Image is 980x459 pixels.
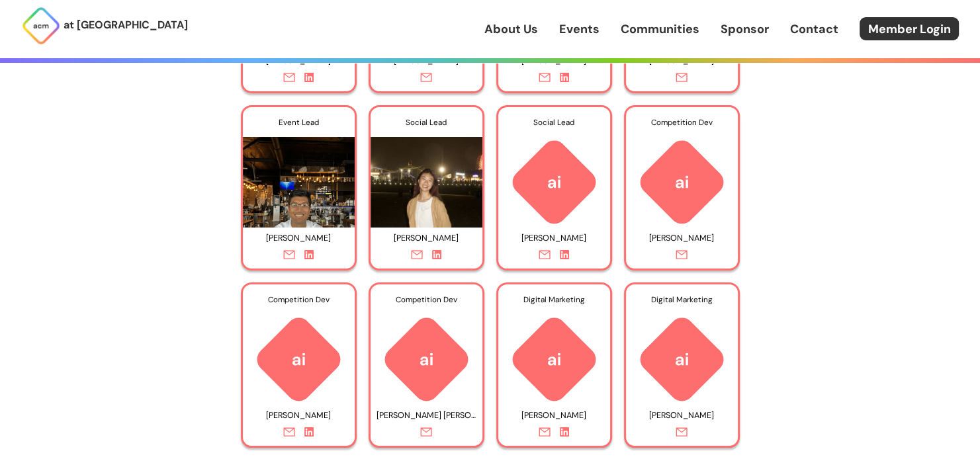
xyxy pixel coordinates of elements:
[249,228,349,249] p: [PERSON_NAME]
[498,314,610,405] img: ACM logo
[626,284,738,315] div: Digital Marketing
[21,6,188,46] a: at [GEOGRAPHIC_DATA]
[243,284,355,315] div: Competition Dev
[790,21,838,38] a: Contact
[721,21,769,38] a: Sponsor
[243,107,355,138] div: Event Lead
[621,21,699,38] a: Communities
[498,284,610,315] div: Digital Marketing
[632,405,732,426] p: [PERSON_NAME]
[626,314,738,405] img: ACM logo
[498,137,610,228] img: ACM logo
[21,6,61,46] img: ACM Logo
[377,405,476,426] p: [PERSON_NAME] [PERSON_NAME]
[249,405,349,426] p: [PERSON_NAME]
[64,17,188,34] p: at [GEOGRAPHIC_DATA]
[371,314,482,405] img: ACM logo
[243,314,355,405] img: ACM logo
[243,126,355,228] img: Photo of Emanoel Agbayani
[498,107,610,138] div: Social Lead
[504,405,604,426] p: [PERSON_NAME]
[377,228,476,249] p: [PERSON_NAME]
[371,284,482,315] div: Competition Dev
[371,126,482,228] img: Photo of Sophia Zhu
[484,21,538,38] a: About Us
[860,17,959,40] a: Member Login
[626,107,738,138] div: Competition Dev
[632,228,732,249] p: [PERSON_NAME]
[371,107,482,138] div: Social Lead
[504,228,604,249] p: [PERSON_NAME]
[559,21,600,38] a: Events
[626,137,738,228] img: ACM logo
